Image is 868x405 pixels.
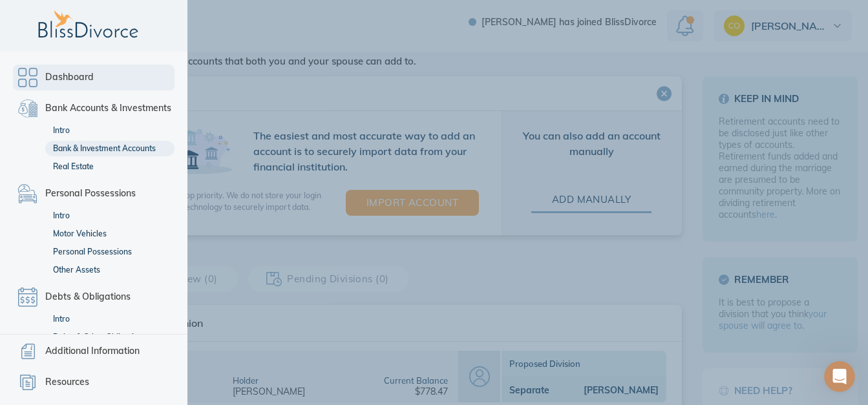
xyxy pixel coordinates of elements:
[45,123,175,138] a: Intro
[824,361,855,392] iframe: Intercom live chat
[13,65,175,90] a: Dashboard
[222,21,246,44] div: Close
[13,338,175,364] a: Additional Information
[13,284,175,310] a: Debts & Obligations
[26,141,216,154] div: Send us a message
[45,208,175,223] a: Intro
[45,289,131,305] span: Debts & Obligations
[45,311,175,327] a: Intro
[26,154,216,168] div: We typically reply in a few minutes
[45,159,175,174] a: Real Estate
[45,186,136,202] span: Personal Possessions
[45,329,175,345] a: Debts & Other Obligations
[176,21,202,47] img: Profile image for BlissDivorce
[45,101,171,116] span: Bank Accounts & Investments
[13,181,175,207] a: Personal Possessions
[13,130,246,179] div: Send us a messageWe typically reply in a few minutes
[45,375,89,390] span: Resources
[45,262,175,278] a: Other Assets
[129,286,259,338] button: Messages
[45,344,140,359] span: Additional Information
[13,96,175,121] a: Bank Accounts & Investments
[26,25,98,45] img: logo
[45,226,175,242] a: Motor Vehicles
[50,318,79,327] span: Home
[45,141,175,156] a: Bank & Investment Accounts
[13,369,175,395] a: Resources
[45,70,94,85] span: Dashboard
[45,244,175,260] a: Personal Possessions
[172,318,217,327] span: Messages
[26,92,233,114] p: How can we help?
